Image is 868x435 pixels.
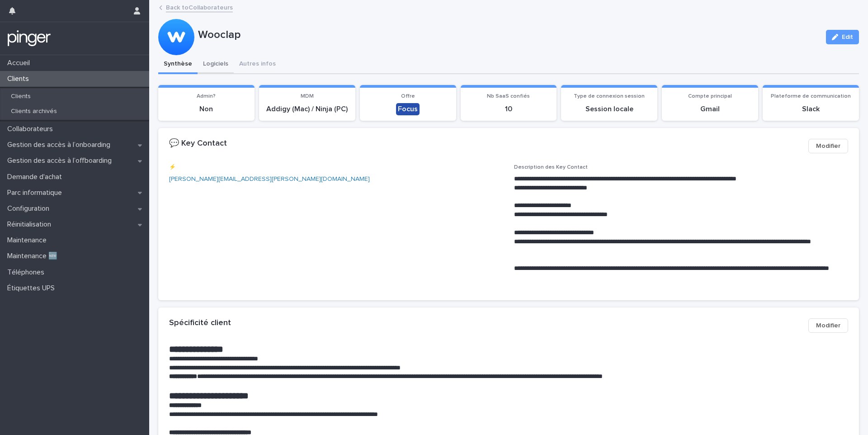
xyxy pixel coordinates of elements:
span: Offre [401,94,415,99]
p: Slack [768,105,854,113]
p: Clients [4,75,36,83]
p: Gmail [667,105,753,113]
p: Collaborateurs [4,125,60,133]
a: Back toCollaborateurs [166,2,233,12]
span: Nb SaaS confiés [487,94,530,99]
button: Logiciels [198,55,234,74]
a: [PERSON_NAME][EMAIL_ADDRESS][PERSON_NAME][DOMAIN_NAME] [169,176,370,182]
span: ⚡️ [169,165,176,170]
span: Admin? [197,94,216,99]
p: Maintenance [4,236,54,245]
span: Modifier [816,321,840,330]
p: Demande d'achat [4,173,69,181]
p: Wooclap [198,28,819,42]
span: Plateforme de communication [771,94,851,99]
p: Clients archivés [4,108,64,115]
p: Maintenance 🆕 [4,252,65,260]
p: 10 [466,105,552,113]
span: MDM [301,94,314,99]
span: Modifier [816,142,840,151]
p: Session locale [566,105,652,113]
p: Clients [4,93,38,100]
button: Modifier [808,139,848,153]
div: Focus [396,103,420,115]
img: mTgBEunGTSyRkCgitkcU [7,29,51,47]
span: Description des Key Contact [514,165,588,170]
span: Compte principal [688,94,732,99]
p: Addigy (Mac) / Ninja (PC) [264,105,350,113]
span: Edit [842,34,853,40]
button: Edit [826,30,859,44]
p: Configuration [4,204,57,213]
p: Non [164,105,249,113]
p: Téléphones [4,268,52,277]
h2: Spécificité client [169,318,231,328]
p: Gestion des accès à l’offboarding [4,156,119,165]
span: Type de connexion session [574,94,645,99]
h2: 💬 Key Contact [169,139,227,149]
p: Parc informatique [4,189,69,197]
button: Synthèse [158,55,198,74]
p: Réinitialisation [4,220,58,229]
button: Autres infos [234,55,281,74]
p: Accueil [4,59,37,67]
p: Étiquettes UPS [4,284,62,293]
p: Gestion des accès à l’onboarding [4,141,118,149]
button: Modifier [808,318,848,333]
